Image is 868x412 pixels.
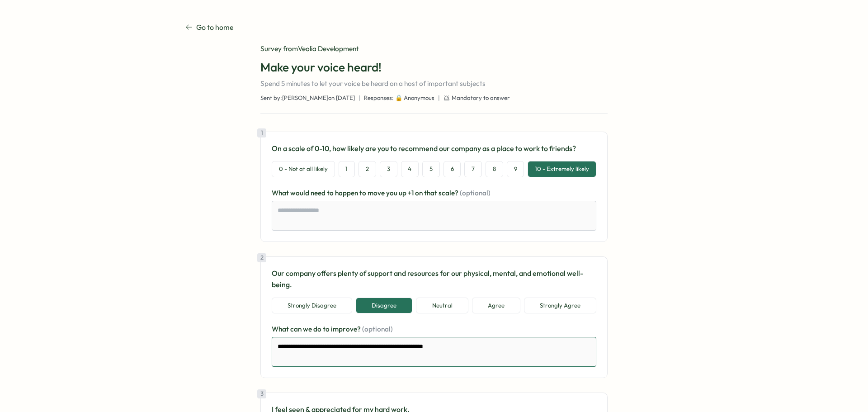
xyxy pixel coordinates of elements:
[331,325,362,333] span: improve?
[472,298,520,314] button: Agree
[415,189,424,197] span: on
[460,189,491,197] span: (optional)
[339,161,355,177] button: 1
[438,94,440,102] span: |
[323,325,331,333] span: to
[401,161,419,177] button: 4
[359,189,368,197] span: to
[257,389,266,398] div: 3
[364,94,434,102] span: Responses: 🔒 Anonymous
[260,94,355,102] span: Sent by: [PERSON_NAME] on [DATE]
[416,298,468,314] button: Neutral
[359,94,360,102] span: |
[486,161,503,177] button: 8
[272,325,290,333] span: What
[439,189,460,197] span: scale?
[507,161,524,177] button: 9
[290,189,311,197] span: would
[380,161,397,177] button: 3
[528,161,596,177] button: 10 - Extremely likely
[359,161,376,177] button: 2
[386,189,399,197] span: you
[408,189,415,197] span: +1
[399,189,408,197] span: up
[257,253,266,262] div: 2
[257,128,266,137] div: 1
[524,298,596,314] button: Strongly Agree
[424,189,439,197] span: that
[196,22,234,33] p: Go to home
[356,298,412,314] button: Disagree
[272,298,352,314] button: Strongly Disagree
[464,161,482,177] button: 7
[185,22,234,33] a: Go to home
[422,161,440,177] button: 5
[313,325,323,333] span: do
[368,189,386,197] span: move
[335,189,359,197] span: happen
[452,94,510,102] span: Mandatory to answer
[443,161,461,177] button: 6
[327,189,335,197] span: to
[272,189,290,197] span: What
[362,325,393,333] span: (optional)
[260,59,608,75] h1: Make your voice heard!
[272,161,335,177] button: 0 - Not at all likely
[272,143,596,154] p: On a scale of 0-10, how likely are you to recommend our company as a place to work to friends?
[260,44,608,54] div: Survey from Veolia Development
[272,268,596,290] p: Our company offers plenty of support and resources for our physical, mental, and emotional well-b...
[303,325,313,333] span: we
[311,189,327,197] span: need
[260,79,608,89] p: Spend 5 minutes to let your voice be heard on a host of important subjects
[290,325,303,333] span: can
